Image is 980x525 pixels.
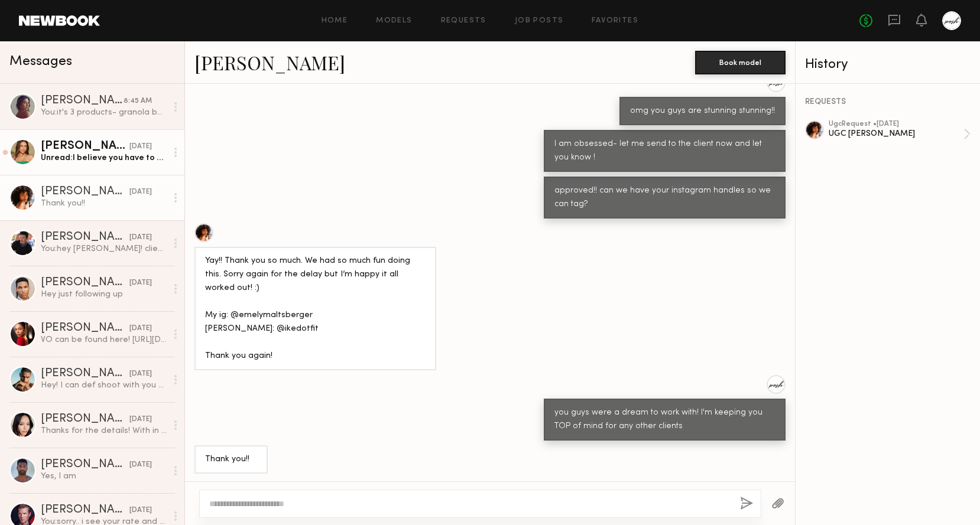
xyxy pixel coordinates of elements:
[41,243,167,255] div: You: hey [PERSON_NAME]! client just got back to me saying they sent you a polo? are you okay with...
[41,380,167,391] div: Hey! I can def shoot with you guys! But when it comes to posting on my feed that’s a different ra...
[129,414,152,425] div: [DATE]
[376,17,412,25] a: Models
[41,425,167,436] div: Thanks for the details! With in perpetuity usage, my rate for this would be $850. Let me know if ...
[41,107,167,118] div: You: it's 3 products- granola bar, electrolyte packs, and a vitamin :)
[129,323,152,334] div: [DATE]
[41,413,129,425] div: [PERSON_NAME]
[695,51,786,74] button: Book model
[554,138,775,165] div: I am obsessed- let me send to the client now and let you know !
[129,187,152,198] div: [DATE]
[41,186,129,198] div: [PERSON_NAME]
[194,50,345,75] a: [PERSON_NAME]
[41,95,124,107] div: [PERSON_NAME]
[829,120,963,128] div: ugc Request • [DATE]
[695,57,786,67] a: Book model
[129,278,152,289] div: [DATE]
[129,505,152,516] div: [DATE]
[129,232,152,243] div: [DATE]
[829,120,971,148] a: ugcRequest •[DATE]UGC [PERSON_NAME]
[205,453,257,467] div: Thank you!!
[515,17,564,25] a: Job Posts
[124,96,152,107] div: 8:45 AM
[41,459,129,471] div: [PERSON_NAME]
[554,406,775,433] div: you guys were a dream to work with! I'm keeping you TOP of mind for any other clients
[829,128,963,139] div: UGC [PERSON_NAME]
[441,17,486,25] a: Requests
[205,255,426,363] div: Yay!! Thank you so much. We had so much fun doing this. Sorry again for the delay but I’m happy i...
[630,105,775,118] div: omg you guys are stunning stunning!!
[41,277,129,289] div: [PERSON_NAME]
[129,141,152,152] div: [DATE]
[41,322,129,334] div: [PERSON_NAME]
[41,231,129,243] div: [PERSON_NAME]
[41,368,129,380] div: [PERSON_NAME]
[41,152,167,164] div: Unread: I believe you have to approve it on the app in order for me to receive payment. Glad they...
[41,141,129,152] div: [PERSON_NAME]
[129,459,152,471] div: [DATE]
[592,17,638,25] a: Favorites
[41,289,167,300] div: Hey just following up
[805,98,971,106] div: REQUESTS
[322,17,348,25] a: Home
[41,198,167,209] div: Thank you!!
[805,58,971,71] div: History
[554,184,775,211] div: approved!! can we have your instagram handles so we can tag?
[41,504,129,516] div: [PERSON_NAME]
[41,471,167,482] div: Yes, I am
[9,55,72,69] span: Messages
[41,334,167,345] div: VO can be found here! [URL][DOMAIN_NAME]
[129,369,152,380] div: [DATE]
